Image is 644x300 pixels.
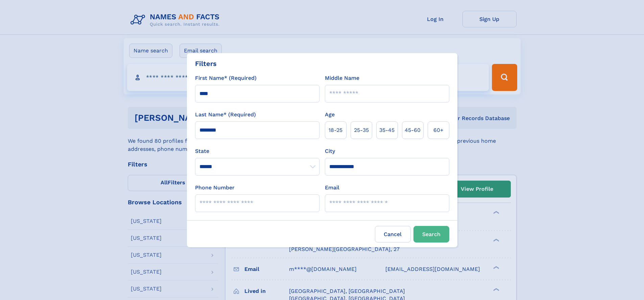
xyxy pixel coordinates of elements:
label: Age [325,111,335,119]
button: Search [413,226,449,243]
label: Cancel [375,226,411,243]
label: City [325,147,335,155]
div: Filters [195,59,217,69]
span: 35‑45 [379,126,395,134]
span: 60+ [433,126,444,134]
label: First Name* (Required) [195,74,257,82]
span: 45‑60 [405,126,421,134]
label: State [195,147,319,155]
span: 25‑35 [354,126,369,134]
label: Email [325,184,339,192]
label: Phone Number [195,184,235,192]
span: 18‑25 [329,126,342,134]
label: Middle Name [325,74,359,82]
label: Last Name* (Required) [195,111,256,119]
